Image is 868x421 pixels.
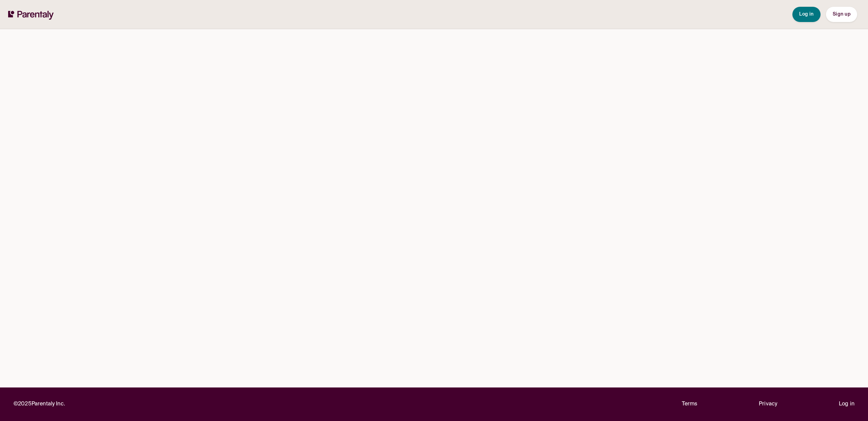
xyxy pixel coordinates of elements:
[792,7,821,22] button: Log in
[682,400,697,409] a: Terms
[826,7,857,22] button: Sign up
[14,400,65,409] p: © 2025 Parentaly Inc.
[839,400,854,409] a: Log in
[833,12,850,17] span: Sign up
[759,400,777,409] a: Privacy
[799,12,814,17] span: Log in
